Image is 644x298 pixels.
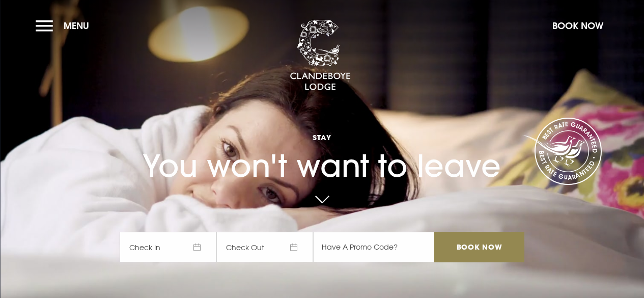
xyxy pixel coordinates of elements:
[290,20,351,91] img: Clandeboye Lodge
[120,232,216,262] span: Check In
[120,113,524,184] h1: You won't want to leave
[120,132,524,142] span: Stay
[434,232,524,262] input: Book Now
[36,15,94,37] button: Menu
[547,15,608,37] button: Book Now
[313,232,434,262] input: Have A Promo Code?
[64,20,89,32] span: Menu
[216,232,313,262] span: Check Out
